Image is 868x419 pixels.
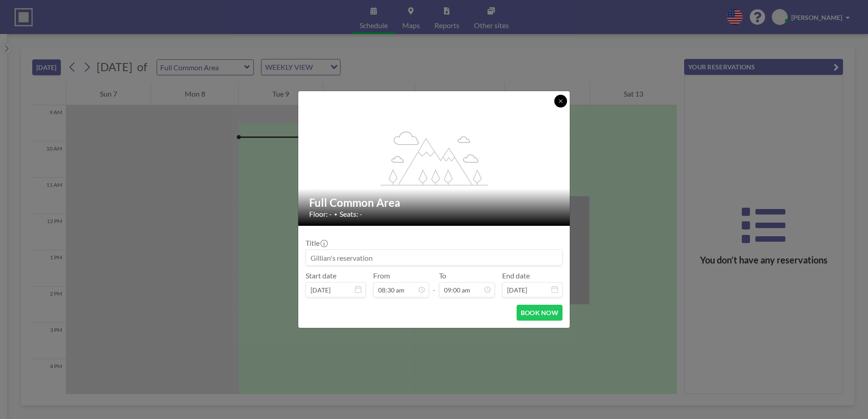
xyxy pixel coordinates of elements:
label: From [373,271,390,280]
label: Title [306,239,327,248]
label: End date [502,271,530,280]
label: To [439,271,446,280]
label: Start date [306,271,336,280]
span: • [334,211,337,218]
button: BOOK NOW [517,305,562,321]
g: flex-grow: 1.2; [381,131,488,185]
span: - [433,274,435,294]
input: Gillian's reservation [306,250,562,265]
span: Seats: - [340,209,362,219]
h2: Full Common Area [309,196,560,209]
span: Floor: - [309,209,332,219]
